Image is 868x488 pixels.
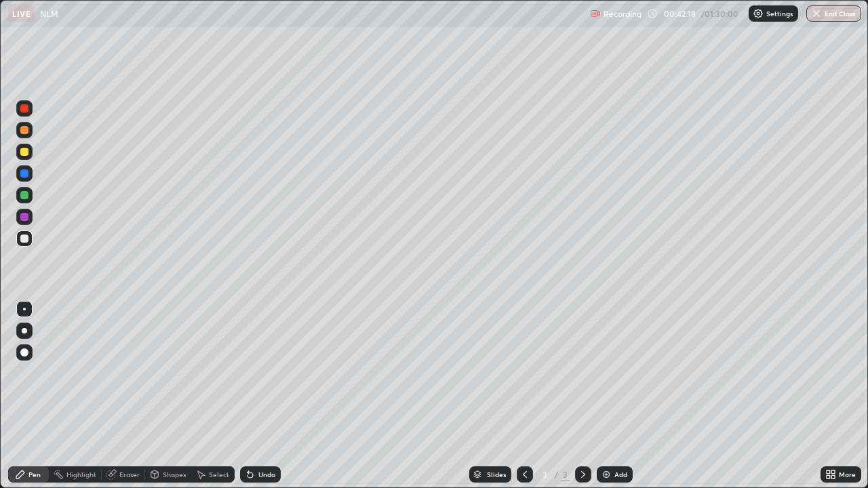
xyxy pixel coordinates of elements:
div: Eraser [119,471,140,478]
p: Settings [766,10,793,17]
div: 3 [538,470,552,479]
div: Slides [487,471,506,478]
div: Highlight [66,471,96,478]
div: Shapes [163,471,186,478]
p: NLM [40,8,58,19]
img: recording.375f2c34.svg [590,8,601,19]
div: 3 [561,468,570,481]
div: Pen [28,471,41,478]
img: class-settings-icons [753,8,764,19]
div: / [555,470,559,479]
div: Add [614,471,627,478]
p: LIVE [12,8,31,19]
img: add-slide-button [601,469,612,480]
p: Recording [604,9,642,19]
button: End Class [806,5,861,22]
div: Undo [258,471,275,478]
img: end-class-cross [811,8,822,19]
div: Select [209,471,229,478]
div: More [839,471,856,478]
